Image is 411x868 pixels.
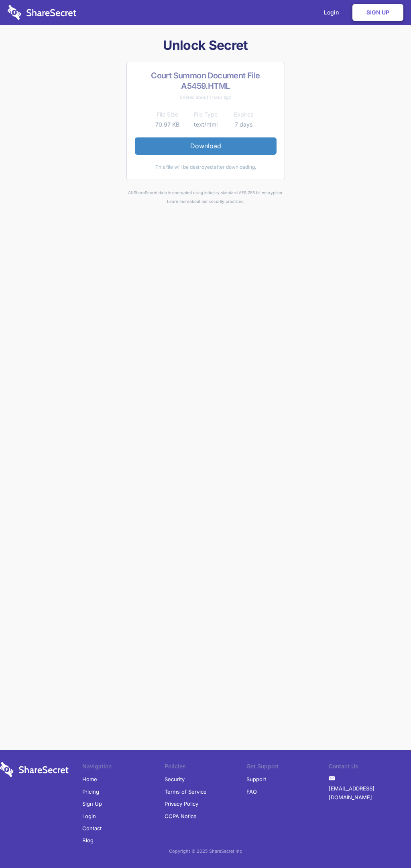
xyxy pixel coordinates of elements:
[329,762,411,773] li: Contact Us
[149,110,187,119] th: File Size
[82,822,102,834] a: Contact
[187,120,225,129] td: text/html
[82,786,99,798] a: Pricing
[167,199,189,204] a: Learn more
[135,70,277,91] h2: Court Summon Document File A5459.HTML
[225,110,263,119] th: Expires
[165,762,247,773] li: Policies
[82,762,165,773] li: Navigation
[82,773,97,785] a: Home
[8,5,76,20] img: logo-wordmark-white-trans-d4663122ce5f474addd5e946df7df03e33cb6a1c49d2221995e7729f52c070b2.svg
[82,798,102,810] a: Sign Up
[329,782,411,804] a: [EMAIL_ADDRESS][DOMAIN_NAME]
[135,93,277,102] div: Shared about 1 hour ago
[82,834,94,846] a: Blog
[165,786,207,798] a: Terms of Service
[165,810,197,822] a: CCPA Notice
[135,137,277,154] a: Download
[246,786,257,798] a: FAQ
[149,120,187,129] td: 70.97 KB
[352,4,403,21] a: Sign Up
[246,762,329,773] li: Get Support
[82,810,96,822] a: Login
[225,120,263,129] td: 7 days
[187,110,225,119] th: File Type
[135,163,277,172] div: This file will be destroyed after downloading.
[165,773,185,785] a: Security
[165,798,198,810] a: Privacy Policy
[246,773,266,785] a: Support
